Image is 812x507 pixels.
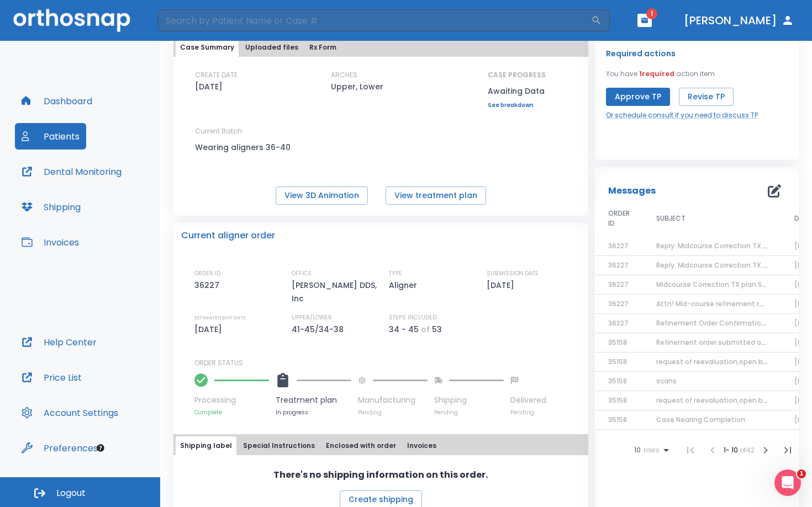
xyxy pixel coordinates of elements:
[273,468,488,482] p: There's no shipping information on this order.
[292,323,347,336] p: 41-45/34-38
[321,436,400,455] button: Enclosed with order
[292,313,332,323] p: UPPER/LOWER
[608,209,630,228] span: ORDER ID
[15,194,87,220] button: Shipping
[194,279,223,292] p: 36227
[194,269,220,279] p: ORDER ID
[608,357,627,366] span: 35158
[276,186,368,205] button: View 3D Animation
[510,394,546,406] p: Delivered
[195,70,238,80] p: CREATE DATE
[608,241,629,250] span: 36227
[276,394,351,406] p: Treatment plan
[608,338,627,347] span: 35158
[195,80,223,93] p: [DATE]
[434,408,504,417] p: Pending
[656,338,808,347] span: Refinement order submitted on your behalf!
[608,280,629,289] span: 36227
[331,80,383,93] p: Upper, Lower
[639,69,674,78] span: 1 required
[194,408,269,417] p: Complete
[194,394,269,406] p: Processing
[176,436,586,455] div: tabs
[239,436,319,455] button: Special Instructions
[608,260,629,270] span: 36227
[195,126,294,136] p: Current Batch
[606,69,715,79] p: You have action item
[389,323,419,336] p: 34 - 45
[656,214,686,223] span: SUBJECT
[403,436,441,455] button: Invoices
[158,9,591,31] input: Search by Patient Name or Case #
[487,279,518,292] p: [DATE]
[389,313,436,323] p: STEPS INCLUDED
[241,38,303,57] button: Uploaded files
[176,38,586,57] div: tabs
[176,436,236,455] button: Shipping label
[724,445,740,455] span: 1 - 10
[15,88,99,114] button: Dashboard
[276,408,351,417] p: In progress
[176,38,239,57] button: Case Summary
[606,88,670,106] button: Approve TP
[797,469,806,478] span: 1
[15,435,104,461] button: Preferences
[434,394,504,406] p: Shipping
[194,323,226,336] p: [DATE]
[15,364,88,391] button: Price List
[181,229,275,242] p: Current aligner order
[487,269,539,279] p: SUBMISSION DATE
[13,9,130,31] img: Orthosnap
[740,445,755,455] span: of 42
[292,279,386,305] p: [PERSON_NAME] DDS, Inc
[510,408,546,417] p: Pending
[679,10,799,30] button: [PERSON_NAME]
[656,318,792,328] span: Refinement Order Confirmation N36227
[608,415,627,424] span: 35158
[488,70,546,80] p: CASE PROGRESS
[331,70,357,80] p: ARCHES
[634,446,641,454] span: 10
[488,102,546,109] a: See breakdown
[608,318,629,328] span: 36227
[656,376,677,386] span: scans
[15,158,128,185] button: Dental Monitoring
[488,84,546,98] p: Awaiting Data
[656,357,772,366] span: request of reevaluation,open bite
[358,394,428,406] p: Manufacturing
[608,376,627,386] span: 35158
[56,487,86,499] span: Logout
[358,408,428,417] p: Pending
[641,446,660,454] span: rows
[608,396,627,405] span: 35158
[656,299,785,308] span: Attn! Mid-course refinement required
[195,141,294,154] p: Wearing aligners 36-40
[432,323,442,336] p: 53
[656,415,745,424] span: Case Nearing Completion
[96,443,106,453] div: Tooltip anchor
[15,399,125,426] button: Account Settings
[15,123,86,150] button: Patients
[656,396,772,405] span: request of reevaluation,open bite
[608,184,656,198] p: Messages
[606,110,758,120] a: Or schedule consult if you need to discuss TP
[389,269,402,279] p: TYPE
[679,88,734,106] button: Revise TP
[292,269,312,279] p: OFFICE
[15,329,103,355] button: Help Center
[194,358,581,368] p: ORDER STATUS
[608,299,629,308] span: 36227
[386,186,486,205] button: View treatment plan
[194,313,246,323] p: ESTIMATED SHIP DATE
[15,229,86,255] button: Invoices
[305,38,341,57] button: Rx Form
[389,279,421,292] p: Aligner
